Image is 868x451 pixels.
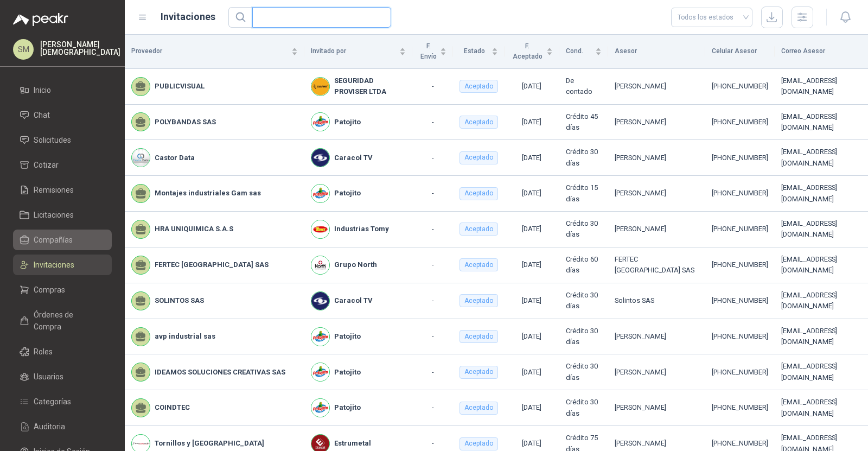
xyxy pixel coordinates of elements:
[459,116,498,129] div: Aceptado
[522,368,541,376] span: [DATE]
[522,154,541,162] span: [DATE]
[459,80,498,93] div: Aceptado
[311,149,329,167] img: Company Logo
[334,295,372,306] b: Caracol TV
[615,295,699,306] div: Solintos SAS
[712,153,768,163] div: [PHONE_NUMBER]
[781,111,861,134] div: [EMAIL_ADDRESS][DOMAIN_NAME]
[334,117,361,128] b: Patojito
[311,46,397,56] span: Invitado por
[311,328,329,346] img: Company Logo
[311,220,329,238] img: Company Logo
[13,366,112,387] a: Usuarios
[781,397,861,419] div: [EMAIL_ADDRESS][DOMAIN_NAME]
[459,187,498,200] div: Aceptado
[781,361,861,383] div: [EMAIL_ADDRESS][DOMAIN_NAME]
[311,292,329,310] img: Company Logo
[459,258,498,271] div: Aceptado
[155,153,195,163] b: Castor Data
[781,290,861,312] div: [EMAIL_ADDRESS][DOMAIN_NAME]
[432,189,434,197] span: -
[34,134,71,146] span: Solicitudes
[432,82,434,90] span: -
[155,188,261,199] b: Montajes industriales Gam sas
[712,259,768,270] div: [PHONE_NUMBER]
[34,184,74,196] span: Remisiones
[334,224,389,234] b: Industrias Tomy
[311,363,329,381] img: Company Logo
[13,13,68,26] img: Logo peakr
[155,117,216,128] b: POLYBANDAS SAS
[34,109,50,121] span: Chat
[566,75,602,98] div: De contado
[432,225,434,233] span: -
[459,46,489,56] span: Estado
[459,366,498,379] div: Aceptado
[522,403,541,411] span: [DATE]
[13,280,112,300] a: Compras
[615,153,699,163] div: [PERSON_NAME]
[311,185,329,202] img: Company Logo
[34,234,73,246] span: Compañías
[155,81,205,92] b: PUBLICVISUAL
[432,403,434,411] span: -
[155,367,285,378] b: IDEAMOS SOLUCIONES CREATIVAS SAS
[334,402,361,413] b: Patojito
[459,437,498,450] div: Aceptado
[522,439,541,447] span: [DATE]
[34,209,74,221] span: Licitaciones
[712,188,768,199] div: [PHONE_NUMBER]
[155,295,204,306] b: SOLINTOS SAS
[13,105,112,125] a: Chat
[615,224,699,234] div: [PERSON_NAME]
[34,309,101,333] span: Órdenes de Compra
[13,155,112,175] a: Cotizar
[712,81,768,92] div: [PHONE_NUMBER]
[432,296,434,304] span: -
[412,35,453,69] th: F. Envío
[459,330,498,343] div: Aceptado
[615,254,699,276] div: FERTEC [GEOGRAPHIC_DATA] SAS
[712,224,768,234] div: [PHONE_NUMBER]
[432,154,434,162] span: -
[522,118,541,126] span: [DATE]
[459,294,498,307] div: Aceptado
[155,259,269,270] b: FERTEC [GEOGRAPHIC_DATA] SAS
[615,188,699,199] div: [PERSON_NAME]
[453,35,505,69] th: Estado
[615,331,699,342] div: [PERSON_NAME]
[522,332,541,340] span: [DATE]
[334,259,377,270] b: Grupo North
[125,35,304,69] th: Proveedor
[13,416,112,437] a: Auditoria
[13,80,112,100] a: Inicio
[161,9,215,24] h1: Invitaciones
[608,35,705,69] th: Asesor
[712,402,768,413] div: [PHONE_NUMBER]
[566,218,602,240] div: Crédito 30 días
[155,331,215,342] b: avp industrial sas
[34,259,74,271] span: Invitaciones
[13,130,112,150] a: Solicitudes
[334,438,371,449] b: Estrumetal
[559,35,609,69] th: Cond.
[459,402,498,415] div: Aceptado
[334,331,361,342] b: Patojito
[615,117,699,128] div: [PERSON_NAME]
[522,261,541,269] span: [DATE]
[522,82,541,90] span: [DATE]
[155,224,233,234] b: HRA UNIQUIMICA S.A.S
[712,331,768,342] div: [PHONE_NUMBER]
[522,225,541,233] span: [DATE]
[615,81,699,92] div: [PERSON_NAME]
[432,261,434,269] span: -
[781,75,861,98] div: [EMAIL_ADDRESS][DOMAIN_NAME]
[13,39,34,60] div: SM
[334,153,372,163] b: Caracol TV
[522,296,541,304] span: [DATE]
[505,35,559,69] th: F. Aceptado
[615,402,699,413] div: [PERSON_NAME]
[781,326,861,348] div: [EMAIL_ADDRESS][DOMAIN_NAME]
[131,46,289,56] span: Proveedor
[781,147,861,169] div: [EMAIL_ADDRESS][DOMAIN_NAME]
